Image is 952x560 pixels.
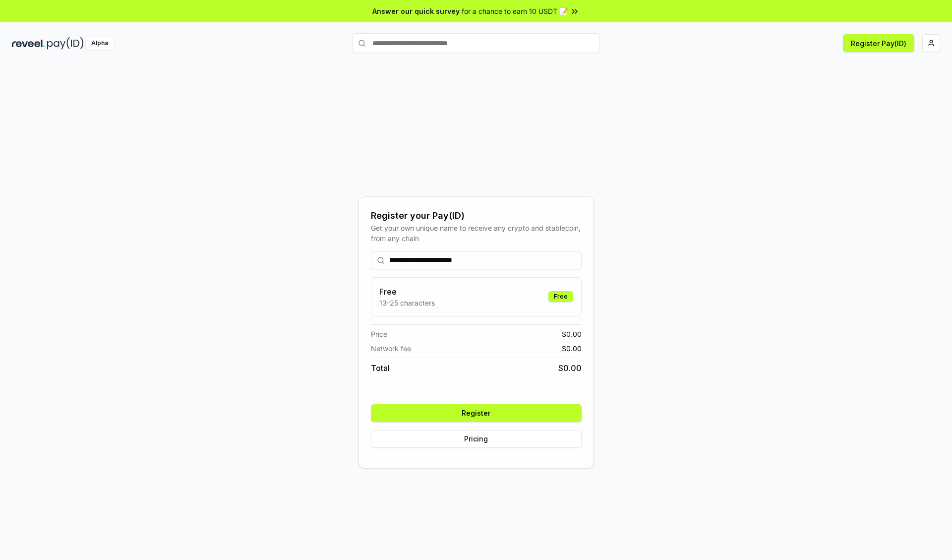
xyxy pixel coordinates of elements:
[371,362,390,374] span: Total
[47,37,84,50] img: pay_id
[86,37,114,50] div: Alpha
[372,6,460,16] span: Answer our quick survey
[371,223,582,244] div: Get your own unique name to receive any crypto and stablecoin, from any chain
[371,329,387,339] span: Price
[562,343,582,354] span: $ 0.00
[548,291,573,302] div: Free
[462,6,568,16] span: for a chance to earn 10 USDT 📝
[558,362,582,374] span: $ 0.00
[371,343,411,354] span: Network fee
[371,209,582,223] div: Register your Pay(ID)
[379,286,435,298] h3: Free
[371,404,582,422] button: Register
[12,37,45,50] img: reveel_dark
[371,430,582,448] button: Pricing
[843,34,914,52] button: Register Pay(ID)
[562,329,582,339] span: $ 0.00
[379,298,435,308] p: 13-25 characters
